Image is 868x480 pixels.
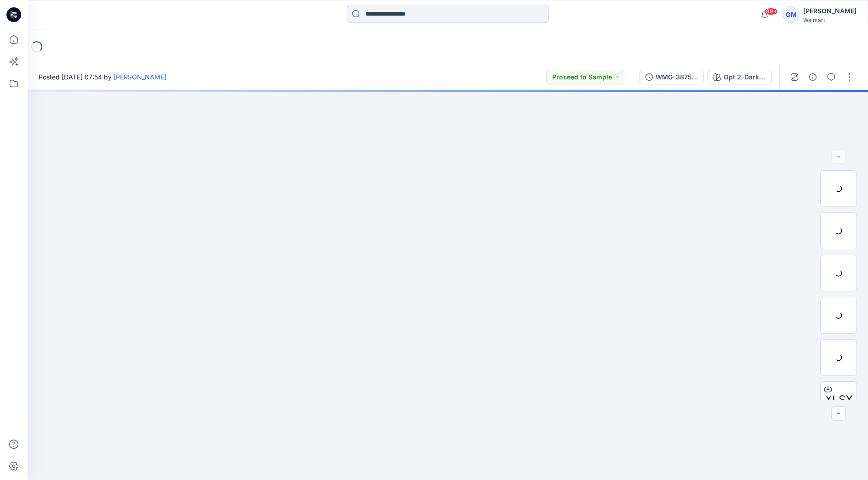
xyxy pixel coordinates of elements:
span: Posted [DATE] 07:54 by [39,72,166,82]
div: GM [783,6,799,23]
div: [PERSON_NAME] [803,6,857,17]
div: Walmart [803,17,857,23]
span: XLSX [825,391,853,408]
span: 99+ [764,8,778,15]
div: Opt 2-Dark Vintage Wash_S226_D33_WA_Ditsy Floral Print_Vivid White_G2916C [724,72,766,82]
button: Opt 2-Dark Vintage Wash_S226_D33_WA_Ditsy Floral Print_Vivid White_G2916C [708,70,772,84]
a: [PERSON_NAME] [114,73,166,81]
div: WMG-3875-2026_Rev2_Mid Rise Shortie-Inseam 3_Full Colorway [656,72,698,82]
button: Details [805,70,820,84]
button: WMG-3875-2026_Rev2_Mid Rise Shortie-Inseam 3_Full Colorway [640,70,704,84]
